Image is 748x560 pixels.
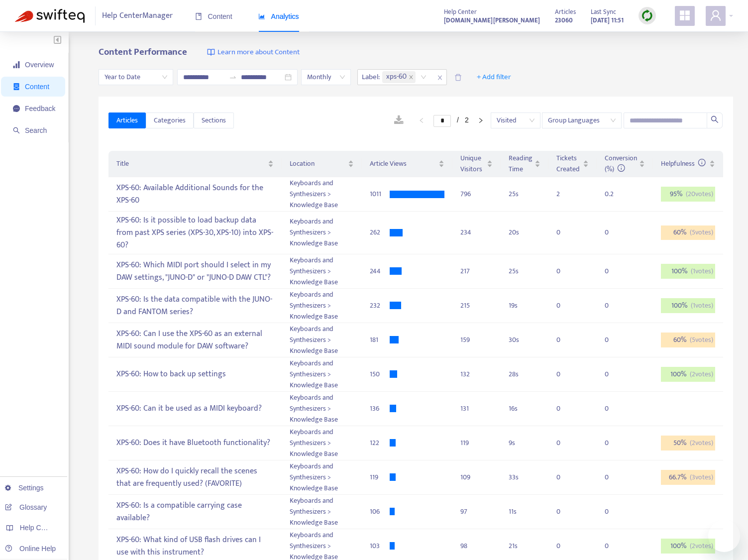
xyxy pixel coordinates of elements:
[433,72,446,84] span: close
[370,541,390,552] div: 103
[108,151,281,177] th: Title
[509,227,540,238] div: 20 s
[690,541,713,552] span: ( 2 votes)
[708,520,740,552] iframe: メッセージングウィンドウを開くボタン
[460,472,493,483] div: 109
[419,117,425,123] span: left
[556,227,576,238] div: 0
[661,187,715,202] div: 95 %
[556,189,576,200] div: 2
[556,403,576,414] div: 0
[25,83,49,91] span: Content
[116,158,265,169] span: Title
[509,541,540,552] div: 21 s
[409,75,414,80] span: close
[25,61,54,69] span: Overview
[605,335,625,345] div: 0
[229,73,237,81] span: swap-right
[370,158,436,169] span: Article Views
[679,9,691,21] span: appstore
[457,116,459,124] span: /
[116,257,273,286] div: XPS-60: Which MIDI port should I select in my DAW settings, "JUNO-D" or "JUNO-D DAW CTL"?
[116,326,273,354] div: XPS-60: Can I use the XPS-60 as an external MIDI sound module for DAW software?
[691,300,713,311] span: ( 1 votes)
[509,403,540,414] div: 16 s
[282,460,362,495] td: Keyboards and Synthesizers > Knowledge Base
[229,73,237,81] span: to
[460,153,485,175] span: Unique Visitors
[509,369,540,380] div: 28 s
[661,158,706,169] span: Helpfulness
[370,506,390,517] div: 106
[509,189,540,200] div: 25 s
[556,438,576,448] div: 0
[5,545,56,553] a: Online Help
[105,70,167,85] span: Year to Date
[605,369,625,380] div: 0
[555,15,573,26] strong: 23060
[460,369,493,380] div: 132
[556,472,576,483] div: 0
[556,369,576,380] div: 0
[556,335,576,345] div: 0
[460,438,493,448] div: 119
[282,323,362,357] td: Keyboards and Synthesizers > Knowledge Base
[13,105,20,112] span: message
[154,115,186,126] span: Categories
[116,401,273,417] div: XPS-60: Can it be used as a MIDI keyboard?
[258,13,265,20] span: area-chart
[460,541,493,552] div: 98
[478,117,484,123] span: right
[509,472,540,483] div: 33 s
[641,9,653,22] img: sync.dc5367851b00ba804db3.png
[386,71,407,83] span: xps-60
[370,472,390,483] div: 119
[661,298,715,313] div: 100 %
[605,541,625,552] div: 0
[711,115,719,123] span: search
[690,472,713,483] span: ( 3 votes)
[207,48,215,56] img: image-link
[433,114,469,126] li: 1/2
[207,47,300,58] a: Learn more about Content
[460,403,493,414] div: 131
[605,266,625,277] div: 0
[509,266,540,277] div: 25 s
[691,266,713,277] span: ( 1 votes)
[556,541,576,552] div: 0
[195,13,202,20] span: book
[460,335,493,345] div: 159
[358,70,381,85] span: Label :
[307,70,345,85] span: Monthly
[548,113,616,128] span: Group Languages
[444,15,540,26] strong: [DOMAIN_NAME][PERSON_NAME]
[661,367,715,382] div: 100 %
[282,289,362,323] td: Keyboards and Synthesizers > Knowledge Base
[556,266,576,277] div: 0
[509,300,540,311] div: 19 s
[116,497,273,526] div: XPS-60: Is a compatible carrying case available?
[444,6,477,17] span: Help Center
[605,152,637,175] span: Conversion (%)
[690,438,713,448] span: ( 2 votes)
[509,335,540,345] div: 30 s
[414,114,429,126] button: left
[370,300,390,311] div: 232
[509,153,533,175] span: Reading Time
[282,495,362,529] td: Keyboards and Synthesizers > Knowledge Base
[20,524,61,532] span: Help Centers
[555,6,576,17] span: Articles
[460,300,493,311] div: 215
[370,438,390,448] div: 122
[282,357,362,392] td: Keyboards and Synthesizers > Knowledge Base
[661,470,715,485] div: 66.7 %
[605,300,625,311] div: 0
[116,115,138,126] span: Articles
[194,112,234,128] button: Sections
[710,9,722,21] span: user
[116,291,273,320] div: XPS-60: Is the data compatible with the JUNO-D and FANTOM series?
[605,438,625,448] div: 0
[370,266,390,277] div: 244
[382,71,416,83] span: xps-60
[605,227,625,238] div: 0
